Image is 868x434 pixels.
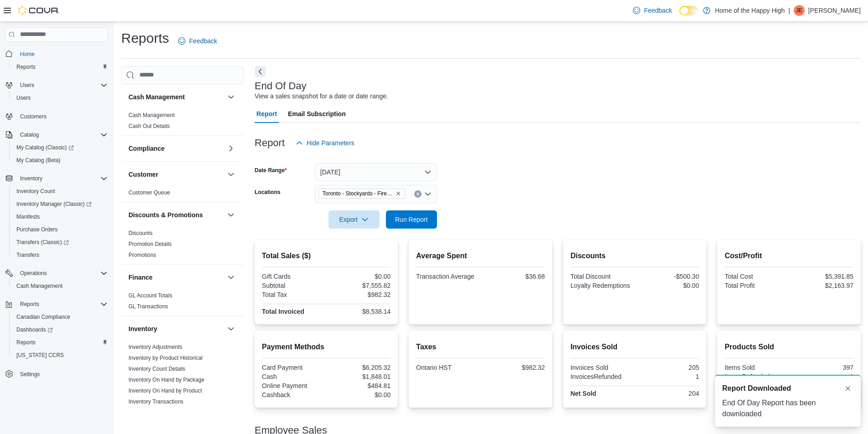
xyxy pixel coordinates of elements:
button: Finance [128,273,224,282]
a: Promotion Details [128,241,172,247]
h2: Discounts [570,250,699,261]
div: Customer [121,187,244,202]
span: Discounts [128,230,153,237]
span: Catalog [16,129,108,140]
div: Notification [722,383,853,394]
div: Loyalty Redemptions [570,282,633,289]
div: Cash [262,373,324,380]
a: Settings [16,369,43,380]
a: Promotions [128,252,156,258]
button: Cash Management [9,280,111,292]
div: Ontario HST [416,364,478,371]
a: GL Transactions [128,303,168,310]
span: Inventory [20,175,42,182]
div: Total Cost [724,273,787,280]
a: Dashboards [9,323,111,336]
h2: Invoices Sold [570,342,699,352]
a: [US_STATE] CCRS [13,350,67,361]
p: | [788,5,790,16]
a: Customers [16,111,50,122]
div: Online Payment [262,382,324,389]
strong: Total Invoiced [262,308,304,315]
div: Cash Management [121,110,244,135]
span: Toronto - Stockyards - Fire & Flower [318,189,405,199]
button: Dismiss toast [842,383,853,394]
button: Reports [2,298,111,311]
a: Cash Management [128,112,175,118]
a: GL Account Totals [128,292,172,299]
h2: Total Sales ($) [262,250,391,261]
span: Customers [20,113,46,120]
button: Reports [9,336,111,349]
div: 205 [637,364,699,371]
a: Transfers [13,250,43,260]
label: Locations [255,189,281,196]
span: Users [16,94,31,102]
button: Inventory [128,324,224,333]
span: Reports [13,61,108,72]
span: Customer Queue [128,189,170,196]
div: 1 [637,373,699,380]
button: Transfers [9,249,111,261]
div: $8,538.14 [328,308,390,315]
div: Subtotal [262,282,324,289]
div: 204 [637,390,699,397]
span: Inventory Transactions [128,398,184,405]
h3: Report [255,138,285,148]
button: Operations [16,268,51,279]
span: Feedback [644,6,672,15]
span: Home [20,51,35,58]
div: InvoicesRefunded [570,373,633,380]
div: Transaction Average [416,273,478,280]
div: Discounts & Promotions [121,228,244,264]
button: Compliance [226,143,236,154]
span: Inventory On Hand by Package [128,376,205,383]
button: Clear input [414,190,421,198]
span: Transfers (Classic) [16,239,69,246]
h2: Taxes [416,342,545,352]
div: Jennifer Ezeifeakor [794,5,805,16]
div: $1,848.01 [328,373,390,380]
div: $0.00 [637,282,699,289]
h3: Discounts & Promotions [128,210,203,220]
span: Report [257,105,277,123]
span: Settings [16,368,108,379]
span: Transfers [16,251,39,259]
strong: Net Sold [570,390,596,397]
button: Canadian Compliance [9,311,111,323]
button: Customer [128,170,224,179]
button: Catalog [2,128,111,141]
a: Inventory On Hand by Product [128,388,202,394]
a: Manifests [13,211,43,222]
button: Home [2,47,111,61]
span: Cash Management [128,112,175,119]
button: [US_STATE] CCRS [9,349,111,362]
h2: Payment Methods [262,342,391,352]
span: Transfers (Classic) [13,237,108,248]
span: Inventory Adjustments [128,343,182,351]
span: Inventory On Hand by Product [128,387,202,394]
span: Home [16,48,108,60]
span: Reports [16,63,36,71]
span: Users [13,92,108,103]
a: Inventory Count [13,186,59,197]
a: Inventory Adjustments [128,344,182,350]
button: Users [9,92,111,104]
span: Inventory Manager (Classic) [13,199,108,209]
div: Total Tax [262,291,324,298]
span: Settings [20,371,40,378]
h2: Products Sold [724,342,853,352]
a: My Catalog (Classic) [13,142,77,153]
span: Inventory Count [13,186,108,197]
span: Manifests [13,211,108,222]
span: Run Report [395,215,428,224]
span: Manifests [16,213,40,220]
div: $2,163.97 [791,282,853,289]
span: My Catalog (Classic) [13,142,108,153]
div: $36.68 [483,273,545,280]
button: Inventory [226,323,236,334]
div: 397 [791,364,853,371]
button: Finance [226,272,236,283]
div: View a sales snapshot for a date or date range. [255,92,388,101]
